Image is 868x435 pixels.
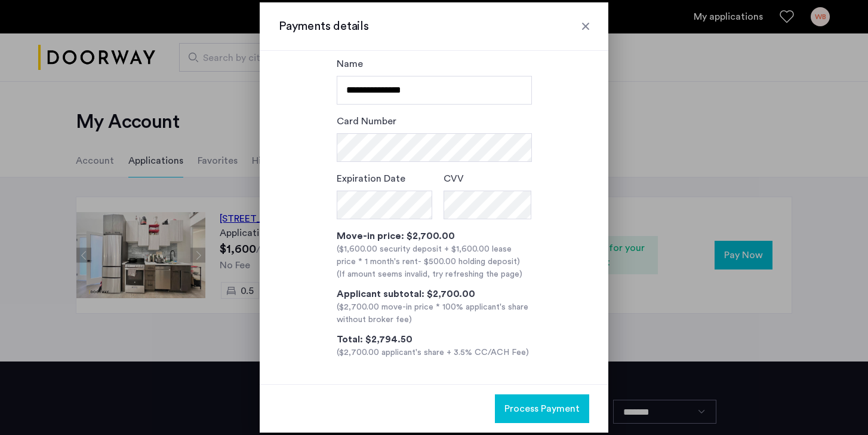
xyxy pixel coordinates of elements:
div: ($2,700.00 applicant's share + 3.5% CC/ACH Fee) [337,347,532,359]
label: Card Number [337,114,396,128]
div: ($2,700.00 move-in price * 100% applicant's share without broker fee) [337,301,532,326]
h3: Payments details [279,18,589,35]
div: (If amount seems invalid, try refreshing the page) [337,268,532,281]
div: ($1,600.00 security deposit + $1,600.00 lease price * 1 month's rent ) [337,243,532,268]
span: Total: $2,794.50 [337,335,413,344]
div: Move-in price: $2,700.00 [337,229,532,243]
label: Expiration Date [337,171,405,186]
span: - $500.00 holding deposit [418,258,517,266]
button: button [495,394,589,423]
span: Process Payment [504,402,580,416]
div: Applicant subtotal: $2,700.00 [337,287,532,301]
label: CVV [444,171,464,186]
label: Name [337,57,363,71]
